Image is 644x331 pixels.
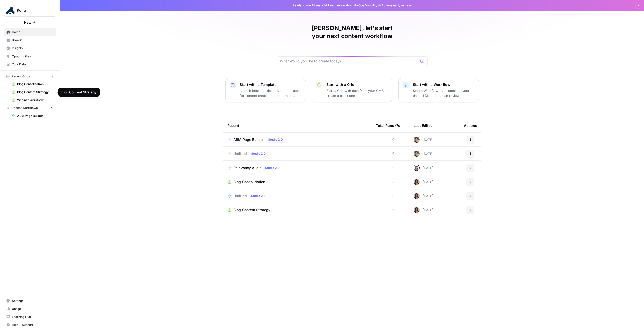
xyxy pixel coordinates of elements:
[293,3,377,8] span: Ready to win AI search? about AirOps Visibility
[376,193,406,198] div: 0
[227,207,368,212] a: Blog Content Strategy
[12,38,54,42] span: Browse
[17,90,54,94] span: Blog Content Strategy
[233,193,247,198] span: Untitled
[376,151,406,156] div: 0
[17,98,54,102] span: Webinar Workflow
[4,28,56,36] a: Home
[12,106,38,110] span: Recent Workflows
[376,165,406,170] div: 0
[376,137,406,142] div: 0
[414,179,420,185] img: sxi2uv19sgqy0h2kayksa05wk9fr
[414,165,420,171] img: bgwua6w816hhl580ao5oxge3tsc3
[225,78,306,102] button: Start with a TemplateLaunch best-practice driven templates for content creation and operations
[240,82,302,87] p: Start with a Template
[4,36,56,44] a: Browse
[414,207,433,213] div: [DATE]
[280,59,418,64] input: What would you like to create today?
[17,8,47,13] span: Kong
[414,151,420,157] img: 64ymk87jkwre8hs7o95mp5wrj6sj
[227,151,368,157] a: UntitledStudio 2.0
[9,112,56,120] a: ABM Page Builder
[312,78,392,102] button: Start with a GridStart a Grid with data from your CMS or create a blank one
[251,151,266,156] span: Studio 2.0
[9,88,56,96] a: Blog Content Strategy
[17,114,54,118] span: ABM Page Builder
[414,207,420,213] img: sxi2uv19sgqy0h2kayksa05wk9fr
[227,119,368,132] div: Recent
[240,88,302,98] p: Launch best-practice driven templates for content creation and operations
[414,119,433,132] div: Last Edited
[381,3,412,8] span: Actions early access
[4,321,56,329] button: Help + Support
[414,151,433,157] div: [DATE]
[413,88,475,98] p: Start a Workflow that combines your data, LLMs and human review
[398,78,479,102] button: Start with a WorkflowStart a Workflow that combines your data, LLMs and human review
[414,137,420,143] img: 64ymk87jkwre8hs7o95mp5wrj6sj
[12,307,54,311] span: Usage
[12,323,54,327] span: Help + Support
[265,165,280,170] span: Studio 2.0
[277,24,428,40] h1: [PERSON_NAME], let's start your next content workflow
[233,179,265,184] span: Blog Consolidation
[233,207,270,212] span: Blog Content Strategy
[414,193,433,199] div: [DATE]
[6,6,15,15] img: Kong Logo
[4,19,56,26] button: New
[233,137,264,142] span: ABM Page Builder
[12,62,54,67] span: Your Data
[251,194,266,198] span: Studio 2.0
[4,104,56,112] button: Recent Workflows
[227,137,368,143] a: ABM Page BuilderStudio 2.0
[9,80,56,88] a: Blog Consolidation
[4,4,56,17] button: Workspace: Kong
[12,315,54,319] span: Learning Hub
[4,305,56,313] a: Usage
[17,82,54,86] span: Blog Consolidation
[24,20,31,25] span: New
[414,193,420,199] img: sxi2uv19sgqy0h2kayksa05wk9fr
[4,60,56,68] a: Your Data
[4,52,56,60] a: Opportunities
[414,137,433,143] div: [DATE]
[227,193,368,199] a: UntitledStudio 2.0
[12,299,54,303] span: Settings
[9,96,56,104] a: Webinar Workflow
[464,119,477,132] div: Actions
[328,3,345,7] a: Learn more
[227,165,368,171] a: Relevancy AuditStudio 2.0
[12,74,30,79] span: Recent Grids
[4,44,56,52] a: Insights
[326,82,388,87] p: Start with a Grid
[227,179,368,184] a: Blog Consolidation
[376,207,406,212] div: 6
[4,297,56,305] a: Settings
[414,165,433,171] div: [DATE]
[376,179,406,184] div: 2
[326,88,388,98] p: Start a Grid with data from your CMS or create a blank one
[4,73,56,80] button: Recent Grids
[233,151,247,156] span: Untitled
[4,313,56,321] a: Learning Hub
[414,179,433,185] div: [DATE]
[12,54,54,59] span: Opportunities
[413,82,475,87] p: Start with a Workflow
[12,30,54,34] span: Home
[233,165,261,170] span: Relevancy Audit
[12,46,54,50] span: Insights
[268,137,283,142] span: Studio 2.0
[376,119,402,132] div: Total Runs (7d)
